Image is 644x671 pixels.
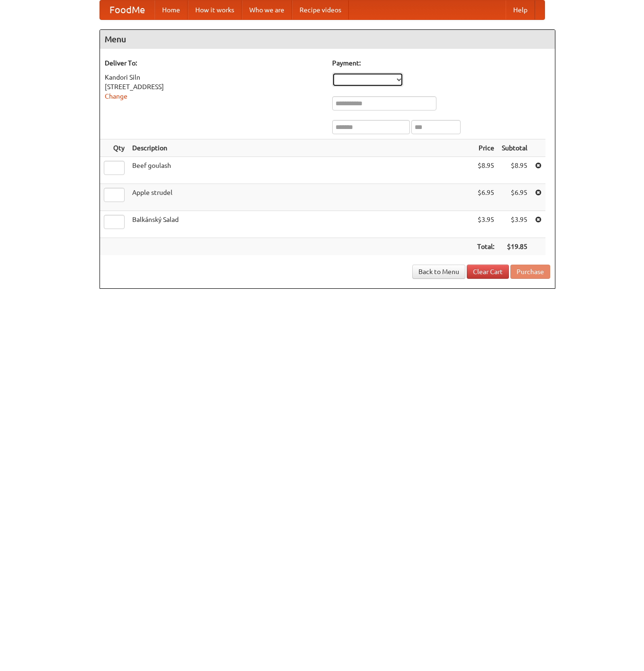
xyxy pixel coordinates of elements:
td: Balkánský Salad [128,211,473,238]
td: Beef goulash [128,157,473,184]
a: Help [506,0,535,19]
a: Clear Cart [467,265,509,279]
a: Back to Menu [412,265,465,279]
th: $19.85 [498,238,531,256]
th: Price [473,139,498,157]
td: $8.95 [473,157,498,184]
button: Purchase [510,265,550,279]
td: $3.95 [473,211,498,238]
td: $8.95 [498,157,531,184]
a: FoodMe [100,0,154,19]
h5: Payment: [332,58,550,68]
th: Description [128,139,473,157]
td: $6.95 [498,184,531,211]
th: Total: [473,238,498,256]
td: $6.95 [473,184,498,211]
a: Home [154,0,188,19]
a: Who we are [242,0,292,19]
td: Apple strudel [128,184,473,211]
td: $3.95 [498,211,531,238]
h4: Menu [100,30,555,49]
th: Qty [100,139,128,157]
a: Recipe videos [292,0,349,19]
a: How it works [188,0,242,19]
div: Kandori Siln [105,73,323,82]
h5: Deliver To: [105,58,323,68]
div: [STREET_ADDRESS] [105,82,323,92]
a: Change [105,92,127,100]
th: Subtotal [498,139,531,157]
